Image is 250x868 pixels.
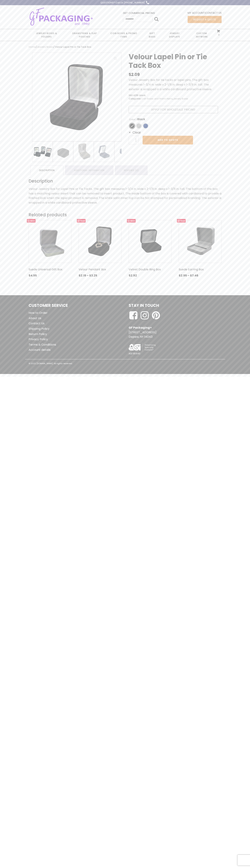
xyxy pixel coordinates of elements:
[100,1,145,5] div: QUESTIONS? Call Us [PHONE_NUMBER]
[179,266,222,273] h3: Suede Earring Box
[129,343,155,352] img: ASI Logo
[29,302,68,309] h1: Customer Service
[123,11,155,15] a: Get Commercial Pricing
[129,123,193,129] ul: Color
[179,273,181,278] span: $
[89,273,97,278] bdi: 3.25
[129,94,188,97] span: SKU:
[143,29,161,41] a: Gift Bags
[188,16,222,23] a: Request a Quote
[129,352,140,356] p: ASI 55440
[29,362,72,365] p: © 2022 [DOMAIN_NAME]. All rights reserved.
[79,266,122,273] h3: Velour Pendant Box
[177,219,186,223] a: Save
[29,7,94,26] img: GF Packaging + - Established 1946
[112,55,119,62] a: View full-screen image gallery
[129,302,159,309] h1: Stay in Touch
[188,11,222,16] div: |
[29,326,56,331] a: Shipping Policy
[129,326,152,330] strong: GF Packaging+
[133,94,145,97] span: 421tt-black
[105,29,143,41] a: Coin Boxes & Promo Items
[129,273,131,278] span: $
[217,29,220,36] a: 0
[115,166,147,175] a: Reviews (0)
[29,273,37,278] bdi: 4.55
[129,53,218,71] h1: Velour Lapel Pin or Tie Tack Box
[27,219,36,223] a: Save
[190,273,192,278] span: $
[29,337,56,342] a: Privacy Policy
[29,45,222,49] nav: Breadcrumb
[129,220,172,263] img: Velvet Jewelry Presentation Box for a single or double ring. The inside bottom of the box is a ve...
[129,136,139,144] input: Product quantity
[127,219,136,223] a: Save
[129,97,188,100] span: Categories: ,
[79,220,122,263] img: Small size black velour jewelry presentation box for a small necklace. The inside bottom of the b...
[29,211,222,218] h2: Related products
[87,273,89,278] span: –
[217,33,220,36] span: 0
[94,142,114,162] img: Navy Blue velour presentation box with a Navy Blue bottom pad containing a single hole to hold a ...
[29,316,56,321] a: About Us
[129,266,172,273] h3: Velvet Double Ring Box
[79,273,81,278] span: $
[32,142,53,162] img: Velour Lapel Pin or Tie Tack Box
[37,45,53,49] a: Jewelry Boxes
[188,11,205,15] a: My Account
[173,97,188,100] a: Jewelry Boxes
[65,166,113,175] a: Additional information
[65,29,105,41] a: Drawstring & Flap Pouches
[129,117,135,122] label: Color
[29,45,36,49] a: Home
[187,273,189,278] span: –
[29,179,222,184] h2: Description
[205,11,222,15] a: Contact Us
[129,106,218,113] a: Apply for Wholesale Pricing
[73,142,94,162] img: Grey velour presentation box with a grey bottom pad containing a single hole to hold a tie tack o...
[143,123,148,129] li: Navy Blue
[29,220,71,279] a: Suede Universal Gift Box $4.55
[29,332,56,336] a: Return Policy
[89,273,91,278] span: $
[136,116,145,122] span: : Black
[129,123,135,129] li: Black
[29,348,56,352] a: Account details
[53,142,73,162] img: Black Velour Jewelry Presentation Box closed.
[115,142,135,162] img: Navy Blue Velour Jewelry Presentation Box closed.
[129,72,131,77] span: $
[29,342,56,347] a: Terms & Conditions
[79,273,86,278] bdi: 2.19
[190,273,198,278] bdi: 7.46
[141,97,173,100] a: Coin Boxes and Promo Items
[129,78,218,91] p: Velour Jewelry Box for tie tacks or lapel pins. The gift box measures 1-3/4 in. wide x 2-1/8 in. ...
[29,311,56,315] a: How to Order
[129,325,156,339] p: [STREET_ADDRESS] Depew, NY 14043
[161,29,188,41] a: Jewelry Displays
[143,136,193,144] a: Add to Quote
[29,220,71,263] img: Medium size grey suede Universal Gift Box, open to reveal with a grey suede inner lid and color m...
[29,187,222,205] p: Velour Jewelry Box for Lapel Pins or Tie Tacks. The gift box measures 1-3/4 in. wide x 2-1/8 in. ...
[179,220,222,279] a: Suede Earring Box
[129,130,141,135] a: Clear options
[79,220,122,279] a: Velour Pendant Box
[129,273,137,278] bdi: 2.92
[29,321,56,326] a: Contact Us
[77,219,86,223] a: Save
[179,273,187,278] bdi: 2.95
[129,72,140,77] bdi: 2.09
[136,123,142,129] li: Grey
[179,220,222,263] img: Medium size grey suede jewelry presentation box. Open, with a grey suede inner lid and color matc...
[29,273,31,278] span: $
[29,266,71,273] h3: Suede Universal Gift Box
[29,29,65,41] a: Jewelry Boxes & Folders
[31,166,63,175] a: Description
[129,220,172,279] a: Velvet Double Ring Box $2.92
[188,29,216,41] a: Custom Artwork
